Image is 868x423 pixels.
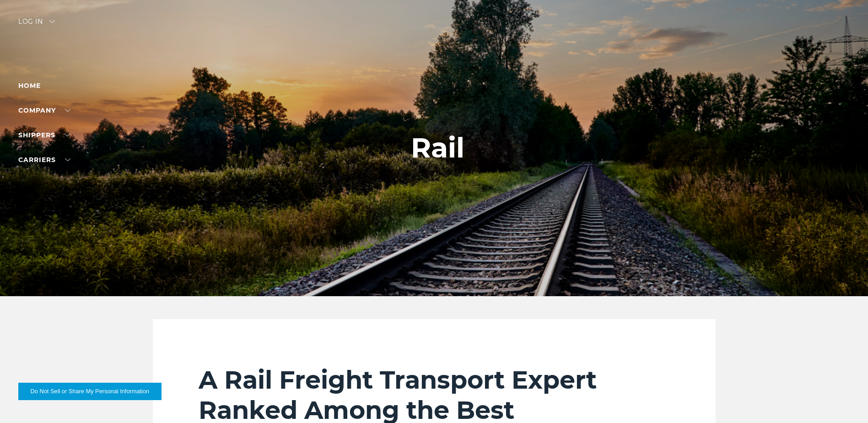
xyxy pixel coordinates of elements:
[18,106,70,114] a: Company
[18,383,162,400] button: Do Not Sell or Share My Personal Information
[18,18,55,32] div: Log in
[18,81,41,90] a: Home
[18,131,70,139] a: SHIPPERS
[411,132,464,163] h1: Rail
[18,156,70,164] a: Carriers
[400,18,469,59] img: kbx logo
[49,20,55,23] img: arrow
